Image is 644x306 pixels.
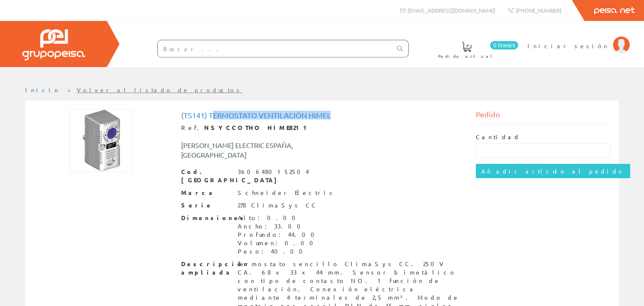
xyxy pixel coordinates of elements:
[476,164,630,178] input: Añadir artículo al pedido
[204,124,311,131] strong: NSYCCOTHO HIME8211
[181,111,463,119] h1: (ts141) Termostato Ventilación Himel
[438,52,495,60] span: Pedido actual
[238,168,309,176] div: 3606480152504
[77,86,242,93] a: Volver al listado de productos
[175,140,347,160] div: [PERSON_NAME] ELECTRIC ESPAÑA, [GEOGRAPHIC_DATA]
[238,239,319,247] div: Volumen: 0.00
[527,35,630,43] a: Iniciar sesión
[490,41,518,49] span: 0 línea/s
[181,214,231,222] span: Dimensiones
[238,222,319,231] div: Ancho: 33.00
[70,109,132,172] img: Foto artículo (ts141) Termostato Ventilación Himel (150x150)
[238,189,336,197] div: Schneider Electric
[238,231,319,239] div: Profundo: 44.00
[181,124,463,132] div: Ref.
[181,168,231,184] span: Cod. [GEOGRAPHIC_DATA]
[22,29,85,60] img: Grupo Peisa
[238,214,319,222] div: Alto: 0.00
[181,189,231,197] span: Marca
[527,41,609,50] span: Iniciar sesión
[476,109,611,124] div: Pedido
[158,40,392,57] input: Buscar ...
[181,201,231,210] span: Serie
[238,247,319,256] div: Peso: 40.00
[408,7,495,14] span: [EMAIL_ADDRESS][DOMAIN_NAME]
[476,133,520,141] label: Cantidad
[25,86,61,93] a: Inicio
[238,201,317,210] div: 278 ClimaSys CC
[181,260,231,277] span: Descripción ampliada
[516,7,561,14] span: [PHONE_NUMBER]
